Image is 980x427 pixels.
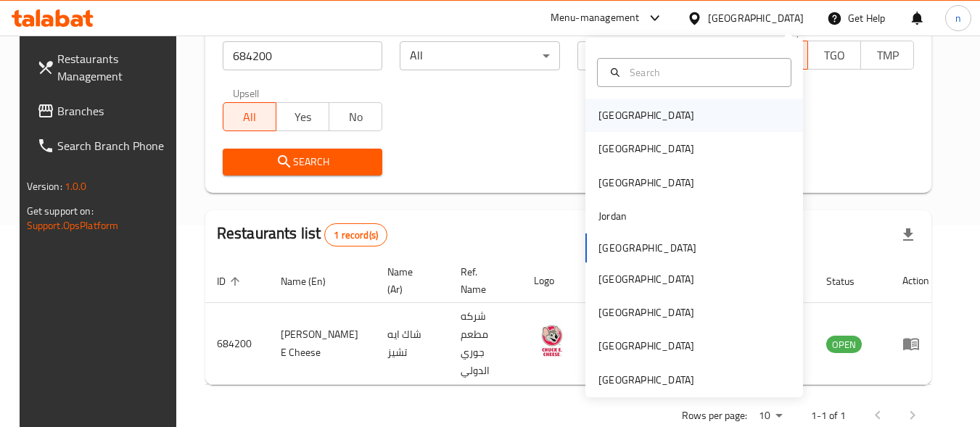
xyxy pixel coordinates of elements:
[826,273,873,290] span: Status
[598,271,694,287] div: [GEOGRAPHIC_DATA]
[598,141,694,157] div: [GEOGRAPHIC_DATA]
[217,223,387,246] h2: Restaurants list
[461,263,505,298] span: Ref. Name
[229,107,271,128] span: All
[217,273,244,290] span: ID
[534,323,570,359] img: Chuck E Cheese
[325,228,387,242] span: 1 record(s)
[902,335,929,352] div: Menu
[27,202,94,220] span: Get support on:
[205,303,269,385] td: 684200
[449,303,522,385] td: شركه مطعم جوري الدولي
[335,107,376,128] span: No
[955,10,961,26] span: n
[860,41,914,70] button: TMP
[598,304,694,320] div: [GEOGRAPHIC_DATA]
[57,50,172,85] span: Restaurants Management
[624,65,782,80] input: Search
[387,263,432,298] span: Name (Ar)
[27,216,119,235] a: Support.OpsPlatform
[708,10,804,26] div: [GEOGRAPHIC_DATA]
[598,107,694,123] div: [GEOGRAPHIC_DATA]
[25,94,184,128] a: Branches
[753,405,788,427] div: Rows per page:
[376,303,449,385] td: شاك ايه تشيز
[814,45,855,66] span: TGO
[205,259,941,385] table: enhanced table
[826,336,862,353] span: OPEN
[765,26,801,36] label: Delivery
[282,107,324,128] span: Yes
[234,153,371,171] span: Search
[25,41,184,94] a: Restaurants Management
[223,149,382,175] button: Search
[867,45,908,66] span: TMP
[682,407,747,425] p: Rows per page:
[891,259,941,303] th: Action
[223,41,382,70] input: Search for restaurant name or ID..
[807,41,861,70] button: TGO
[551,9,640,27] div: Menu-management
[27,177,62,196] span: Version:
[577,41,737,70] div: All
[598,338,694,354] div: [GEOGRAPHIC_DATA]
[598,175,694,191] div: [GEOGRAPHIC_DATA]
[400,41,559,70] div: All
[269,303,376,385] td: [PERSON_NAME] E Cheese
[324,223,387,246] div: Total records count
[65,177,87,196] span: 1.0.0
[329,102,382,131] button: No
[281,273,345,290] span: Name (En)
[57,102,172,120] span: Branches
[233,88,260,98] label: Upsell
[25,128,184,163] a: Search Branch Phone
[598,208,627,224] div: Jordan
[811,407,846,425] p: 1-1 of 1
[276,102,329,131] button: Yes
[826,336,862,353] div: OPEN
[598,372,694,388] div: [GEOGRAPHIC_DATA]
[57,137,172,154] span: Search Branch Phone
[891,217,926,252] div: Export file
[522,259,588,303] th: Logo
[223,102,276,131] button: All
